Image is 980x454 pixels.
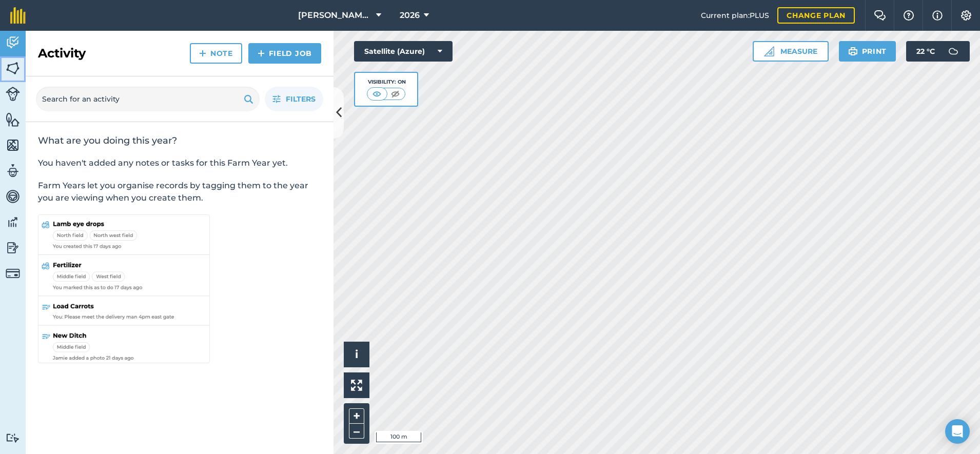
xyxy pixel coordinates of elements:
[6,433,20,443] img: svg+xml;base64,PD94bWwgdmVyc2lvbj0iMS4wIiBlbmNvZGluZz0idXRmLTgiPz4KPCEtLSBHZW5lcmF0b3I6IEFkb2JlIE...
[932,9,943,22] img: svg+xml;base64,PHN2ZyB4bWxucz0iaHR0cDovL3d3dy53My5vcmcvMjAwMC9zdmciIHdpZHRoPSIxNyIgaGVpZ2h0PSIxNy...
[286,93,316,105] span: Filters
[190,43,242,64] a: Note
[6,163,20,179] img: svg+xml;base64,PD94bWwgdmVyc2lvbj0iMS4wIiBlbmNvZGluZz0idXRmLTgiPz4KPCEtLSBHZW5lcmF0b3I6IEFkb2JlIE...
[38,134,321,147] h2: What are you doing this year?
[6,189,20,204] img: svg+xml;base64,PD94bWwgdmVyc2lvbj0iMS4wIiBlbmNvZGluZz0idXRmLTgiPz4KPCEtLSBHZW5lcmF0b3I6IEFkb2JlIE...
[777,7,855,24] a: Change plan
[10,7,26,24] img: fieldmargin Logo
[351,380,362,391] img: Four arrows, one pointing top left, one top right, one bottom right and the last bottom left
[916,41,935,62] span: 22 ° C
[839,41,896,62] button: Print
[349,424,364,439] button: –
[199,47,206,60] img: svg+xml;base64,PHN2ZyB4bWxucz0iaHR0cDovL3d3dy53My5vcmcvMjAwMC9zdmciIHdpZHRoPSIxNCIgaGVpZ2h0PSIyNC...
[764,46,774,56] img: Ruler icon
[6,112,20,127] img: svg+xml;base64,PHN2ZyB4bWxucz0iaHR0cDovL3d3dy53My5vcmcvMjAwMC9zdmciIHdpZHRoPSI1NiIgaGVpZ2h0PSI2MC...
[848,45,858,57] img: svg+xml;base64,PHN2ZyB4bWxucz0iaHR0cDovL3d3dy53My5vcmcvMjAwMC9zdmciIHdpZHRoPSIxOSIgaGVpZ2h0PSIyNC...
[38,45,86,62] h2: Activity
[36,87,260,111] input: Search for an activity
[298,9,372,22] span: [PERSON_NAME] LTD
[389,89,402,99] img: svg+xml;base64,PHN2ZyB4bWxucz0iaHR0cDovL3d3dy53My5vcmcvMjAwMC9zdmciIHdpZHRoPSI1MCIgaGVpZ2h0PSI0MC...
[38,180,321,204] p: Farm Years let you organise records by tagging them to the year you are viewing when you create t...
[344,342,369,367] button: i
[38,157,321,169] p: You haven't added any notes or tasks for this Farm Year yet.
[6,266,20,281] img: svg+xml;base64,PD94bWwgdmVyc2lvbj0iMS4wIiBlbmNvZGluZz0idXRmLTgiPz4KPCEtLSBHZW5lcmF0b3I6IEFkb2JlIE...
[354,41,453,62] button: Satellite (Azure)
[349,408,364,424] button: +
[6,35,20,50] img: svg+xml;base64,PD94bWwgdmVyc2lvbj0iMS4wIiBlbmNvZGluZz0idXRmLTgiPz4KPCEtLSBHZW5lcmF0b3I6IEFkb2JlIE...
[370,89,383,99] img: svg+xml;base64,PHN2ZyB4bWxucz0iaHR0cDovL3d3dy53My5vcmcvMjAwMC9zdmciIHdpZHRoPSI1MCIgaGVpZ2h0PSI0MC...
[874,10,886,21] img: Two speech bubbles overlapping with the left bubble in the forefront
[960,10,972,21] img: A cog icon
[6,87,20,101] img: svg+xml;base64,PD94bWwgdmVyc2lvbj0iMS4wIiBlbmNvZGluZz0idXRmLTgiPz4KPCEtLSBHZW5lcmF0b3I6IEFkb2JlIE...
[367,78,406,86] div: Visibility: On
[248,43,321,64] a: Field Job
[906,41,970,62] button: 22 °C
[943,41,964,62] img: svg+xml;base64,PD94bWwgdmVyc2lvbj0iMS4wIiBlbmNvZGluZz0idXRmLTgiPz4KPCEtLSBHZW5lcmF0b3I6IEFkb2JlIE...
[400,9,420,22] span: 2026
[945,419,970,444] div: Open Intercom Messenger
[6,214,20,230] img: svg+xml;base64,PD94bWwgdmVyc2lvbj0iMS4wIiBlbmNvZGluZz0idXRmLTgiPz4KPCEtLSBHZW5lcmF0b3I6IEFkb2JlIE...
[6,240,20,255] img: svg+xml;base64,PD94bWwgdmVyc2lvbj0iMS4wIiBlbmNvZGluZz0idXRmLTgiPz4KPCEtLSBHZW5lcmF0b3I6IEFkb2JlIE...
[244,93,253,105] img: svg+xml;base64,PHN2ZyB4bWxucz0iaHR0cDovL3d3dy53My5vcmcvMjAwMC9zdmciIHdpZHRoPSIxOSIgaGVpZ2h0PSIyNC...
[753,41,829,62] button: Measure
[258,47,265,60] img: svg+xml;base64,PHN2ZyB4bWxucz0iaHR0cDovL3d3dy53My5vcmcvMjAwMC9zdmciIHdpZHRoPSIxNCIgaGVpZ2h0PSIyNC...
[265,87,323,111] button: Filters
[6,137,20,153] img: svg+xml;base64,PHN2ZyB4bWxucz0iaHR0cDovL3d3dy53My5vcmcvMjAwMC9zdmciIHdpZHRoPSI1NiIgaGVpZ2h0PSI2MC...
[701,10,769,21] span: Current plan : PLUS
[355,348,358,361] span: i
[6,61,20,76] img: svg+xml;base64,PHN2ZyB4bWxucz0iaHR0cDovL3d3dy53My5vcmcvMjAwMC9zdmciIHdpZHRoPSI1NiIgaGVpZ2h0PSI2MC...
[903,10,915,21] img: A question mark icon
